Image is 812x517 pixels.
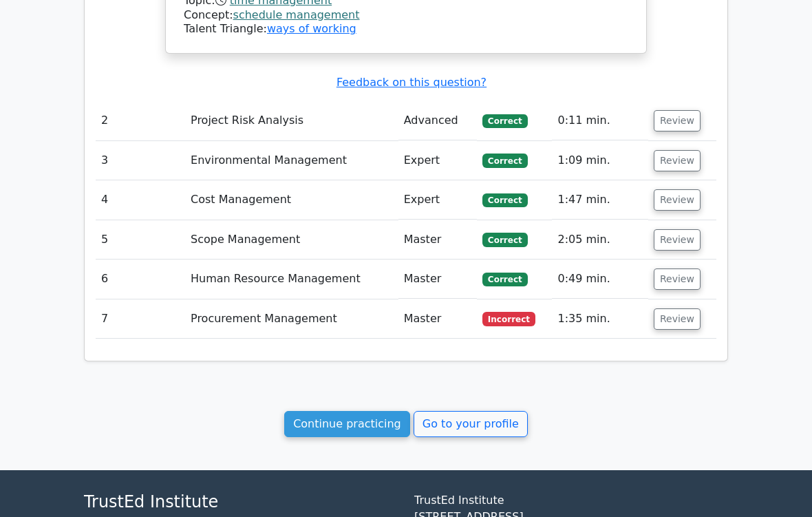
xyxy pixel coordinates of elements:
[482,233,527,246] span: Correct
[654,150,701,171] button: Review
[96,260,185,299] td: 6
[96,220,185,260] td: 5
[185,180,398,220] td: Cost Management
[96,299,185,339] td: 7
[552,299,648,339] td: 1:35 min.
[482,273,527,286] span: Correct
[185,141,398,180] td: Environmental Management
[96,180,185,220] td: 4
[398,220,477,260] td: Master
[552,220,648,260] td: 2:05 min.
[398,260,477,299] td: Master
[398,299,477,339] td: Master
[654,110,701,131] button: Review
[654,268,701,290] button: Review
[654,308,701,330] button: Review
[552,141,648,180] td: 1:09 min.
[96,101,185,140] td: 2
[482,193,527,207] span: Correct
[267,22,356,35] a: ways of working
[185,101,398,140] td: Project Risk Analysis
[552,180,648,220] td: 1:47 min.
[84,492,398,512] h4: TrustEd Institute
[336,76,487,89] a: Feedback on this question?
[552,101,648,140] td: 0:11 min.
[482,154,527,167] span: Correct
[185,299,398,339] td: Procurement Management
[185,260,398,299] td: Human Resource Management
[398,101,477,140] td: Advanced
[482,114,527,128] span: Correct
[654,229,701,251] button: Review
[552,260,648,299] td: 0:49 min.
[482,312,535,326] span: Incorrect
[654,189,701,211] button: Review
[284,411,410,437] a: Continue practicing
[184,8,628,23] div: Concept:
[96,141,185,180] td: 3
[185,220,398,260] td: Scope Management
[398,180,477,220] td: Expert
[233,8,360,21] a: schedule management
[398,141,477,180] td: Expert
[414,411,528,437] a: Go to your profile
